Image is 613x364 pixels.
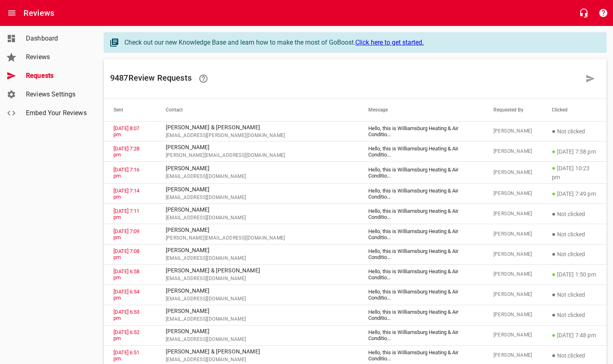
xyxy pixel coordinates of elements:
a: [DATE] 6:53 pm [113,309,139,321]
p: Not clicked [552,290,597,300]
p: [PERSON_NAME] & [PERSON_NAME] [166,347,349,356]
p: [DATE] 10:23 pm [552,163,597,182]
p: [PERSON_NAME] [166,307,349,315]
span: ● [552,230,556,238]
h6: 9487 Review Request s [110,69,581,88]
a: [DATE] 6:52 pm [113,329,139,341]
span: Requests [26,71,88,81]
span: [PERSON_NAME] [493,148,532,156]
p: [PERSON_NAME] [166,226,349,234]
span: ● [552,270,556,278]
p: [PERSON_NAME] [166,246,349,255]
a: [DATE] 7:11 pm [113,208,139,220]
p: [DATE] 1:50 pm [552,270,597,279]
th: Sent [104,98,156,121]
a: Click here to get started. [355,39,424,46]
a: [DATE] 6:58 pm [113,268,139,280]
td: Hello, this is Williamsburg Heating & Air Conditio ... [359,264,484,285]
span: ● [552,127,556,135]
th: Clicked [542,98,607,121]
span: ● [552,250,556,258]
span: ● [552,291,556,298]
span: [EMAIL_ADDRESS][DOMAIN_NAME] [166,295,349,303]
p: Not clicked [552,310,597,320]
td: Hello, this is Williamsburg Heating & Air Conditio ... [359,285,484,305]
span: [EMAIL_ADDRESS][DOMAIN_NAME] [166,356,349,364]
td: Hello, this is Williamsburg Heating & Air Conditio ... [359,325,484,345]
a: Request a review [581,69,600,88]
span: Reviews [26,52,88,62]
a: Learn how requesting reviews can improve your online presence [194,69,213,88]
p: Not clicked [552,249,597,259]
a: [DATE] 7:28 pm [113,146,139,158]
span: [PERSON_NAME] [493,210,532,218]
span: ● [552,190,556,197]
th: Message [359,98,484,121]
p: [PERSON_NAME] [166,164,349,173]
p: Not clicked [552,209,597,219]
p: [PERSON_NAME] [166,185,349,194]
span: [EMAIL_ADDRESS][DOMAIN_NAME] [166,336,349,344]
a: [DATE] 6:54 pm [113,289,139,301]
td: Hello, this is Williamsburg Heating & Air Conditio ... [359,184,484,204]
span: Reviews Settings [26,90,88,99]
p: Not clicked [552,351,597,360]
p: [PERSON_NAME] [166,206,349,214]
span: [PERSON_NAME] [493,127,532,135]
span: [EMAIL_ADDRESS][DOMAIN_NAME] [166,214,349,222]
td: Hello, this is Williamsburg Heating & Air Conditio ... [359,162,484,184]
span: [PERSON_NAME] [493,230,532,238]
span: ● [552,331,556,339]
span: ● [552,311,556,319]
p: Not clicked [552,229,597,239]
span: [PERSON_NAME] [493,331,532,339]
td: Hello, this is Williamsburg Heating & Air Conditio ... [359,224,484,244]
span: ● [552,351,556,359]
span: [PERSON_NAME][EMAIL_ADDRESS][DOMAIN_NAME] [166,234,349,242]
td: Hello, this is Williamsburg Heating & Air Conditio ... [359,244,484,265]
span: [PERSON_NAME] [493,169,532,177]
p: [PERSON_NAME] & [PERSON_NAME] [166,123,349,132]
th: Requested By [484,98,542,121]
td: Hello, this is Williamsburg Heating & Air Conditio ... [359,305,484,325]
a: [DATE] 7:16 pm [113,167,139,179]
span: [PERSON_NAME][EMAIL_ADDRESS][DOMAIN_NAME] [166,152,349,160]
span: Embed Your Reviews [26,108,88,118]
span: ● [552,210,556,218]
a: [DATE] 7:09 pm [113,228,139,240]
p: [DATE] 7:58 pm [552,147,597,156]
span: [EMAIL_ADDRESS][PERSON_NAME][DOMAIN_NAME] [166,132,349,140]
a: [DATE] 7:08 pm [113,248,139,260]
button: Support Portal [594,3,613,23]
p: Not clicked [552,126,597,136]
p: [DATE] 7:49 pm [552,189,597,199]
a: [DATE] 8:07 pm [113,125,139,137]
td: Hello, this is Williamsburg Heating & Air Conditio ... [359,141,484,162]
button: Live Chat [574,3,594,23]
span: ● [552,164,556,172]
td: Hello, this is Williamsburg Heating & Air Conditio ... [359,121,484,141]
span: [PERSON_NAME] [493,270,532,278]
th: Contact [156,98,359,121]
p: [PERSON_NAME] [166,327,349,336]
span: Dashboard [26,34,88,43]
button: Open drawer [2,3,21,23]
span: [PERSON_NAME] [493,251,532,259]
span: [EMAIL_ADDRESS][DOMAIN_NAME] [166,315,349,323]
span: [EMAIL_ADDRESS][DOMAIN_NAME] [166,173,349,181]
p: [PERSON_NAME] [166,143,349,152]
span: [EMAIL_ADDRESS][DOMAIN_NAME] [166,255,349,263]
p: [DATE] 7:48 pm [552,330,597,340]
span: [EMAIL_ADDRESS][DOMAIN_NAME] [166,194,349,202]
span: [EMAIL_ADDRESS][DOMAIN_NAME] [166,275,349,283]
span: [PERSON_NAME] [493,190,532,198]
a: [DATE] 7:14 pm [113,188,139,200]
span: [PERSON_NAME] [493,351,532,360]
td: Hello, this is Williamsburg Heating & Air Conditio ... [359,204,484,224]
span: ● [552,148,556,155]
span: [PERSON_NAME] [493,311,532,319]
span: [PERSON_NAME] [493,291,532,299]
div: Check out our new Knowledge Base and learn how to make the most of GoBoost. [124,38,598,47]
p: [PERSON_NAME] & [PERSON_NAME] [166,266,349,275]
a: [DATE] 6:51 pm [113,349,139,362]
